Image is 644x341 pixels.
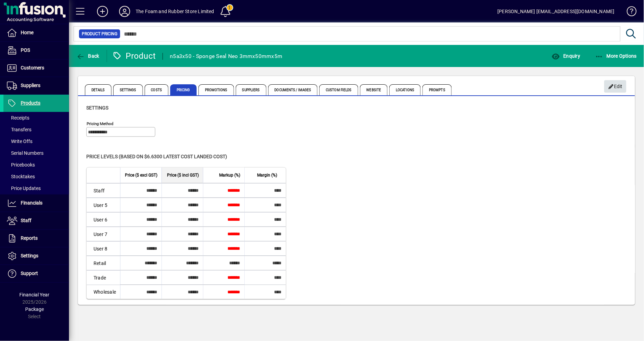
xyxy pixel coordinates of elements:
span: Customers [21,65,44,70]
a: Stocktakes [3,171,69,182]
span: Back [76,53,99,59]
button: Add [91,5,114,18]
span: Write Offs [7,139,32,144]
a: Receipts [3,112,69,124]
span: Products [21,100,40,106]
td: Trade [87,270,120,285]
button: Profile [114,5,136,18]
span: POS [21,47,30,53]
span: Staff [21,218,31,223]
a: Suppliers [3,77,69,94]
span: Pricing [170,84,197,95]
span: Promotions [198,84,234,95]
div: Product [112,50,156,61]
span: Enquiry [552,53,580,59]
a: Price Updates [3,182,69,194]
span: Reports [21,235,38,241]
span: Documents / Images [268,84,318,95]
span: Prompts [422,84,452,95]
span: Level [94,171,103,179]
div: n5a3x50 - Sponge Seal Neo 3mmx50mmx5m [170,51,282,62]
button: Edit [604,80,626,93]
span: Suppliers [236,84,266,95]
a: Pricebooks [3,159,69,171]
td: User 6 [87,212,120,227]
td: Retail [87,256,120,270]
span: Suppliers [21,83,40,88]
span: Website [360,84,388,95]
span: Price ($ excl GST) [125,171,157,179]
span: Price ($ incl GST) [167,171,199,179]
div: [PERSON_NAME] [EMAIL_ADDRESS][DOMAIN_NAME] [498,6,615,17]
td: User 7 [87,227,120,241]
td: Wholesale [87,285,120,299]
a: Transfers [3,124,69,135]
span: Financial Year [20,292,50,297]
span: Stocktakes [7,174,35,179]
span: Serial Numbers [7,150,43,156]
span: Home [21,30,33,35]
app-page-header-button: Back [69,50,107,62]
span: Transfers [7,127,31,132]
a: Serial Numbers [3,147,69,159]
a: Reports [3,230,69,247]
div: The Foam and Rubber Store Limited [136,6,214,17]
a: Write Offs [3,135,69,147]
a: Home [3,24,69,41]
span: Details [85,84,111,95]
span: Locations [389,84,421,95]
td: Staff [87,183,120,198]
span: Settings [21,253,38,258]
mat-label: Pricing method [87,121,114,126]
span: Price levels (based on $6.6300 Latest cost landed cost) [86,154,227,159]
a: POS [3,42,69,59]
span: Price Updates [7,186,41,191]
a: Knowledge Base [622,1,635,24]
a: Financials [3,195,69,212]
span: Receipts [7,115,29,121]
button: More Options [593,50,639,62]
a: Staff [3,212,69,229]
button: Back [75,50,101,62]
td: User 8 [87,241,120,256]
span: Custom Fields [319,84,358,95]
span: Support [21,271,38,276]
span: Costs [145,84,169,95]
span: Product Pricing [82,30,117,37]
span: Financials [21,200,42,206]
a: Support [3,265,69,282]
td: User 5 [87,198,120,212]
span: Settings [113,84,143,95]
button: Enquiry [550,50,582,62]
span: Markup (%) [219,171,240,179]
span: Edit [608,81,623,92]
span: Package [25,306,44,312]
span: Settings [86,105,108,111]
a: Settings [3,247,69,265]
span: Margin (%) [257,171,277,179]
a: Customers [3,59,69,77]
span: Pricebooks [7,162,35,168]
span: More Options [595,53,637,59]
